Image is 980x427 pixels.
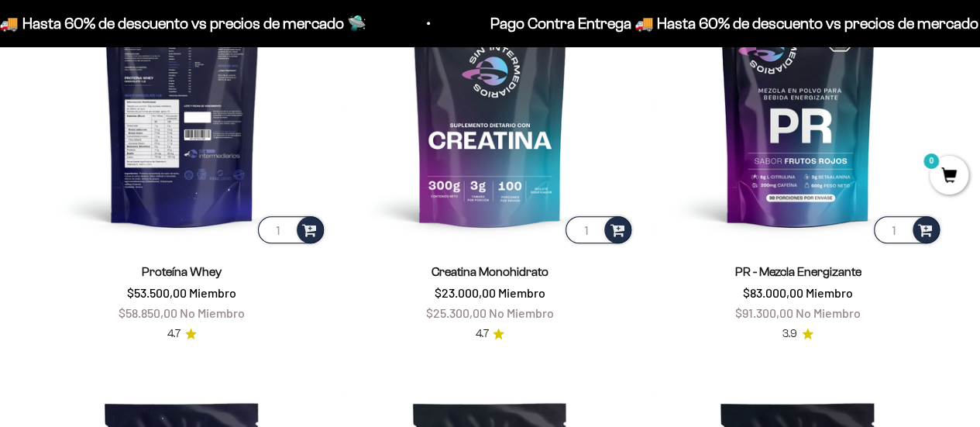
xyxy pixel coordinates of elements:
[782,325,797,343] span: 3.9
[475,325,488,343] span: 4.7
[127,285,187,300] span: $53.500,00
[489,305,554,320] span: No Miembro
[782,325,813,343] a: 3.93.9 de 5.0 estrellas
[167,325,181,343] span: 4.7
[735,305,793,320] span: $91.300,00
[498,285,545,300] span: Miembro
[735,265,861,278] a: PR - Mezcla Energizante
[119,305,177,320] span: $58.850,00
[189,285,236,300] span: Miembro
[796,305,861,320] span: No Miembro
[180,305,245,320] span: No Miembro
[142,265,222,278] a: Proteína Whey
[432,265,548,278] a: Creatina Monohidrato
[167,325,197,343] a: 4.74.7 de 5.0 estrellas
[426,305,487,320] span: $25.300,00
[743,285,803,300] span: $83.000,00
[435,285,496,300] span: $23.000,00
[922,152,940,170] mark: 0
[806,285,853,300] span: Miembro
[930,168,968,185] a: 0
[475,325,504,343] a: 4.74.7 de 5.0 estrellas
